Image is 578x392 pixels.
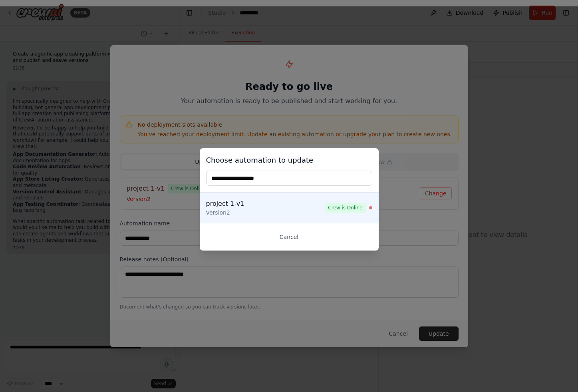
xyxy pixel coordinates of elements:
h3: Choose automation to update [206,155,372,166]
button: project 1-v1Version2Crew is Online [200,193,379,223]
button: Cancel [206,230,372,244]
div: project 1-v1 [206,199,325,209]
span: Crew is Online [325,203,365,213]
div: Version 2 [206,209,325,217]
